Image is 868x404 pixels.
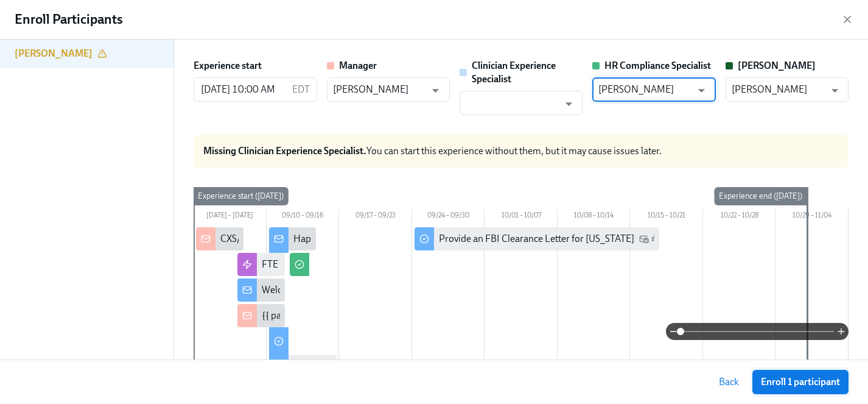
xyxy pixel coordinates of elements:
[267,209,340,225] div: 09/10 – 09/16
[339,60,377,71] strong: Manager
[639,234,649,244] svg: Work Email
[412,209,485,225] div: 09/24 – 09/30
[15,47,93,60] h6: [PERSON_NAME]
[220,232,317,246] div: CXS/DP cleared to start
[559,94,578,113] button: Open
[710,370,747,394] button: Back
[203,145,366,157] strong: Missing Clinician Experience Specialist.
[339,209,412,225] div: 09/17 – 09/23
[426,81,445,100] button: Open
[752,370,849,394] button: Enroll 1 participant
[203,145,662,157] span: You can start this experience without them, but it may cause issues later.
[714,187,807,205] div: Experience end ([DATE])
[825,81,844,100] button: Open
[558,209,631,225] div: 10/08 – 10/14
[193,187,289,205] div: Experience start ([DATE])
[292,83,310,96] p: EDT
[651,234,661,244] svg: Slack
[703,209,776,225] div: 10/22 – 10/28
[719,376,739,388] span: Back
[262,258,405,271] div: FTE calendar invitations for week 1
[738,60,816,71] strong: [PERSON_NAME]
[472,60,556,85] strong: Clinician Experience Specialist
[630,209,703,225] div: 10/15 – 10/21
[761,376,840,388] span: Enroll 1 participant
[194,209,267,225] div: [DATE] – [DATE]
[485,209,558,225] div: 10/01 – 10/07
[439,232,634,246] div: Provide an FBI Clearance Letter for [US_STATE]
[262,309,465,322] div: {{ participant.fullName }} has started onboarding
[293,232,359,246] div: Happy first day!
[15,10,123,29] h4: Enroll Participants
[692,81,711,100] button: Open
[775,209,849,225] div: 10/29 – 11/04
[262,283,414,297] div: Welcome to the Charlie Health team!
[194,59,262,73] label: Experience start
[604,60,711,71] strong: HR Compliance Specialist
